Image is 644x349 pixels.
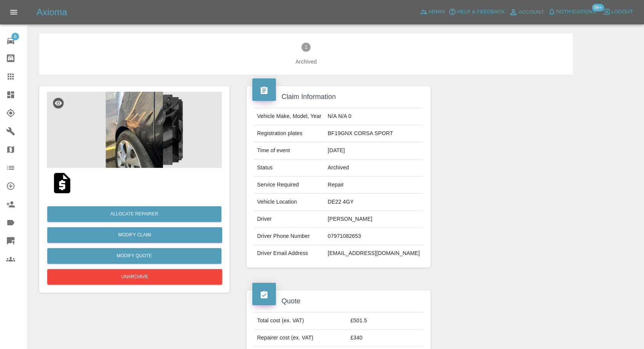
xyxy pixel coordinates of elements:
[254,312,348,330] td: Total cost (ex. VAT)
[519,8,544,17] span: Account
[447,6,506,18] button: Help & Feedback
[50,171,74,195] img: qt_1SFXotA4aDea5wMjsXbg8J6E
[556,8,596,16] span: Notifications
[254,177,325,194] td: Service Required
[254,125,325,142] td: Registration plates
[37,6,67,18] h5: Axioma
[254,194,325,211] td: Vehicle Location
[325,177,423,194] td: Repair
[254,211,325,228] td: Driver
[347,330,423,347] td: £340
[325,228,423,245] td: 07971082653
[418,6,447,18] a: Admin
[601,6,635,18] button: Logout
[325,245,423,262] td: [EMAIL_ADDRESS][DOMAIN_NAME]
[254,245,325,262] td: Driver Email Address
[47,248,221,264] button: Modify Quote
[51,58,561,65] span: Archived
[325,108,423,125] td: N/A N/A 0
[254,142,325,159] td: Time of event
[507,6,546,18] a: Account
[47,227,222,243] a: Modify Claim
[252,92,425,102] h4: Claim Information
[47,206,221,222] button: Allocate Repairer
[5,3,23,21] button: Open drawer
[325,159,423,177] td: Archived
[254,228,325,245] td: Driver Phone Number
[252,296,425,306] h4: Quote
[457,8,505,16] span: Help & Feedback
[11,33,19,40] span: 6
[47,92,222,168] img: e025e5e6-3c97-4ca3-ba3e-f4ae2e0f93df
[254,330,348,347] td: Repairer cost (ex. VAT)
[325,142,423,159] td: [DATE]
[254,159,325,177] td: Status
[611,8,633,16] span: Logout
[325,194,423,211] td: DE22 4GY
[254,108,325,125] td: Vehicle Make, Model, Year
[47,269,222,285] button: Unarchive
[347,312,423,330] td: £501.5
[325,125,423,142] td: BF19GNX CORSA SPORT
[305,45,308,50] text: 1
[592,4,604,11] span: 99+
[546,6,598,18] button: Notifications
[325,211,423,228] td: [PERSON_NAME]
[428,8,445,16] span: Admin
